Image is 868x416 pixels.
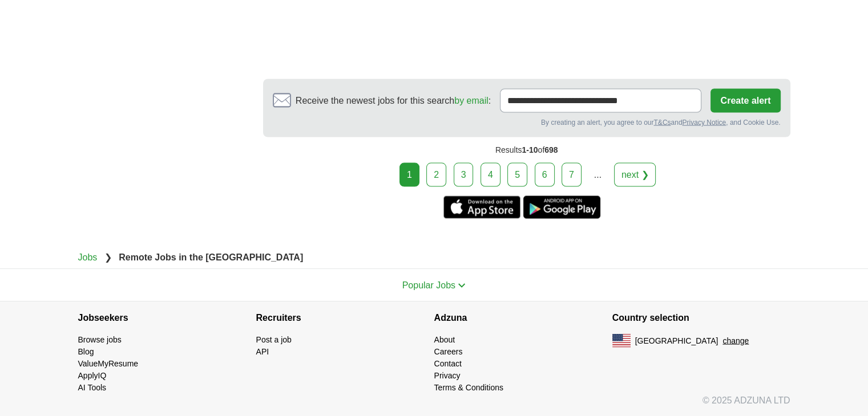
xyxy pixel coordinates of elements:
div: 1 [399,162,419,186]
a: ApplyIQ [78,370,107,380]
a: ValueMyResume [78,358,139,368]
a: Get the Android app [523,195,600,218]
a: 6 [535,162,555,186]
a: 3 [454,162,474,186]
a: Blog [78,346,94,356]
a: 5 [507,162,527,186]
span: [GEOGRAPHIC_DATA] [635,335,718,346]
a: Privacy [434,370,461,380]
img: US flag [612,333,631,347]
img: toggle icon [458,283,466,288]
span: 1-10 [522,145,538,154]
a: T&Cs [653,118,671,126]
a: 2 [426,162,446,186]
div: ... [586,163,609,186]
span: Receive the newest jobs for this search : [296,93,491,107]
button: Create alert [710,88,780,112]
span: Popular Jobs [402,280,455,289]
span: 698 [544,145,558,154]
div: Results of [263,137,790,162]
div: © 2025 ADZUNA LTD [69,393,800,416]
a: by email [454,95,488,105]
span: ❯ [104,252,112,262]
a: AI Tools [78,382,107,391]
a: API [256,346,269,356]
h4: Country selection [612,301,790,333]
a: Jobs [78,252,98,262]
strong: Remote Jobs in the [GEOGRAPHIC_DATA] [119,252,303,262]
div: By creating an alert, you agree to our and , and Cookie Use. [273,117,781,127]
a: Browse jobs [78,335,122,344]
button: change [722,335,749,346]
a: Contact [434,358,462,368]
a: Privacy Notice [682,118,726,126]
a: Careers [434,346,463,356]
a: 7 [562,162,582,186]
a: 4 [481,162,500,186]
a: Terms & Conditions [434,382,503,391]
a: next ❯ [614,162,656,186]
a: Post a job [256,335,292,344]
a: About [434,335,455,344]
a: Get the iPhone app [443,195,520,218]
